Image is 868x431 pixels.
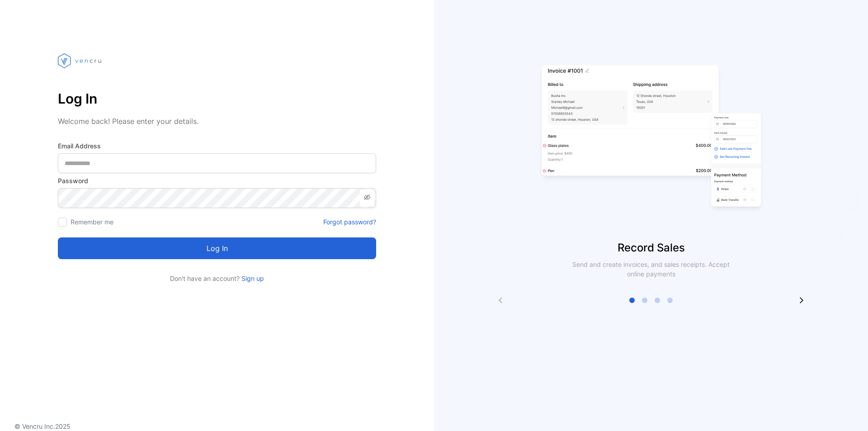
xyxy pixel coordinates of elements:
p: Log In [58,88,376,109]
a: Forgot password? [323,217,376,227]
p: Send and create invoices, and sales receipts. Accept online payments [564,260,738,279]
label: Email Address [58,141,376,151]
img: vencru logo [58,36,103,85]
p: Welcome back! Please enter your details. [58,116,376,127]
label: Password [58,176,376,185]
p: Record Sales [434,240,868,256]
button: Log in [58,237,376,259]
p: Don't have an account? [58,274,376,283]
img: slider image [538,36,764,240]
a: Sign up [240,275,264,282]
label: Remember me [71,218,113,226]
